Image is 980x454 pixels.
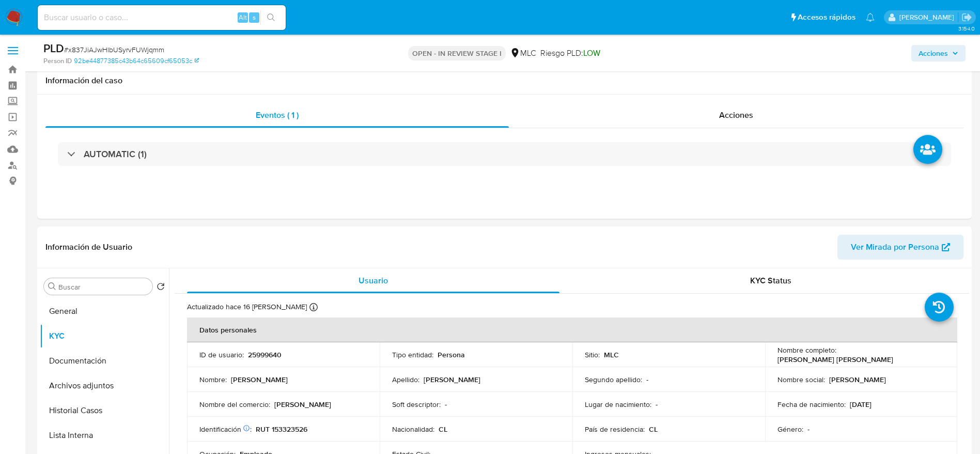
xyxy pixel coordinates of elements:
[829,375,886,384] p: [PERSON_NAME]
[84,148,147,160] h3: AUTOMATIC (1)
[899,12,958,22] p: agustina.godoy@mercadolibre.com
[40,398,169,423] button: Historial Casos
[540,48,600,59] span: Riesgo PLD:
[40,349,169,373] button: Documentación
[392,350,433,359] p: Tipo entidad :
[807,425,810,434] p: -
[911,45,966,62] button: Acciones
[850,400,872,409] p: [DATE]
[274,400,331,409] p: [PERSON_NAME]
[585,425,645,434] p: País de residencia :
[777,345,836,355] p: Nombre completo :
[585,350,600,359] p: Sitio :
[445,400,447,409] p: -
[256,425,307,434] p: RUT 153323526
[38,11,286,24] input: Buscar usuario o caso...
[798,12,855,23] span: Accesos rápidos
[253,12,256,22] span: s
[256,109,299,121] span: Eventos ( 1 )
[585,400,651,409] p: Lugar de nacimiento :
[199,350,244,359] p: ID de usuario :
[40,373,169,398] button: Archivos adjuntos
[649,425,658,434] p: CL
[392,400,441,409] p: Soft descriptor :
[585,375,642,384] p: Segundo apellido :
[750,275,791,286] span: KYC Status
[719,109,753,121] span: Acciones
[157,282,165,294] button: Volver al orden por defecto
[43,40,64,56] b: PLD
[777,375,825,384] p: Nombre social :
[231,375,288,384] p: [PERSON_NAME]
[199,425,252,434] p: Identificación :
[837,235,963,260] button: Ver Mirada por Persona
[40,423,169,448] button: Lista Interna
[239,12,247,22] span: Alt
[510,48,536,59] div: MLC
[45,242,132,252] h1: Información de Usuario
[43,56,72,66] b: Person ID
[58,142,951,166] div: AUTOMATIC (1)
[604,350,619,359] p: MLC
[408,46,506,60] p: OPEN - IN REVIEW STAGE I
[919,45,948,62] span: Acciones
[777,400,846,409] p: Fecha de nacimiento :
[851,235,939,260] span: Ver Mirada por Persona
[64,44,164,55] span: # x837JiAJwHlbUSyrvFUWjqmm
[777,425,803,434] p: Género :
[656,400,658,409] p: -
[199,375,227,384] p: Nombre :
[961,12,972,23] a: Salir
[45,75,963,86] h1: Información del caso
[438,350,465,359] p: Persona
[583,47,600,59] span: LOW
[48,282,56,291] button: Buscar
[424,375,480,384] p: [PERSON_NAME]
[40,299,169,324] button: General
[199,400,270,409] p: Nombre del comercio :
[646,375,648,384] p: -
[187,302,307,312] p: Actualizado hace 16 [PERSON_NAME]
[359,275,388,286] span: Usuario
[40,324,169,349] button: KYC
[392,375,419,384] p: Apellido :
[187,317,957,342] th: Datos personales
[866,13,875,22] a: Notificaciones
[439,425,447,434] p: CL
[260,10,282,25] button: search-icon
[58,282,148,292] input: Buscar
[248,350,282,359] p: 25999640
[777,355,893,364] p: [PERSON_NAME] [PERSON_NAME]
[74,56,199,66] a: 92be44877385c43b64c65609cf65053c
[392,425,434,434] p: Nacionalidad :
